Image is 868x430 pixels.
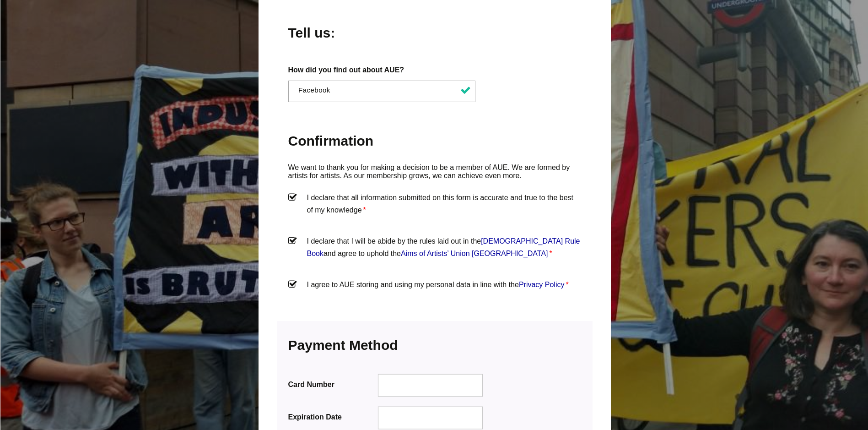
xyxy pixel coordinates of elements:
[384,381,477,391] iframe: Secure card number input frame
[288,235,581,262] label: I declare that I will be abide by the rules laid out in the and agree to uphold the
[296,86,474,94] li: Facebook
[288,64,581,76] label: How did you find out about AUE?
[401,250,548,257] a: Aims of Artists’ Union [GEOGRAPHIC_DATA]
[288,132,581,150] h2: Confirmation
[288,378,376,391] label: Card Number
[288,24,376,42] h2: Tell us:
[307,237,580,257] a: [DEMOGRAPHIC_DATA] Rule Book
[288,411,376,423] label: Expiration Date
[288,191,581,219] label: I declare that all information submitted on this form is accurate and true to the best of my know...
[288,163,581,180] p: We want to thank you for making a decision to be a member of AUE. We are formed by artists for ar...
[519,281,565,288] a: Privacy Policy
[384,413,477,423] iframe: Secure expiration date input frame
[288,278,581,306] label: I agree to AUE storing and using my personal data in line with the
